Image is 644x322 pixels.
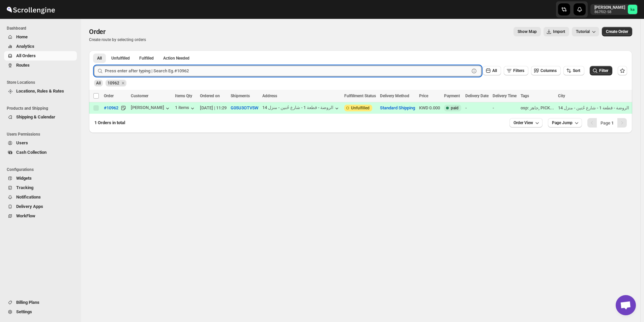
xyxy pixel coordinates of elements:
[513,68,524,73] span: Filters
[558,94,565,98] span: City
[94,120,125,125] span: 1 Orders in total
[100,103,122,113] button: #10962
[104,105,118,111] span: #10962
[4,32,77,42] button: Home
[163,56,189,61] span: Action Needed
[105,66,469,76] input: Press enter after typing | Search Eg.#10962
[573,68,580,73] span: Sort
[97,56,102,61] span: All
[509,118,543,128] button: Order View
[419,94,428,98] span: Price
[4,51,77,61] button: All Orders
[451,105,459,111] span: paid
[139,56,154,61] span: Fulfilled
[231,94,250,98] span: Shipments
[540,68,557,73] span: Columns
[553,29,565,34] span: Import
[175,105,196,112] button: 1 items
[16,44,34,49] span: Analytics
[521,94,529,98] span: Tags
[4,192,77,202] button: Notifications
[108,81,119,85] span: 10962
[587,118,627,128] nav: Pagination
[4,211,77,221] button: WorkFlow
[4,202,77,211] button: Delivery Apps
[594,10,625,14] p: 867f02-58
[558,105,629,111] div: الروضة - قطعة 1 - شارع حُنين - منزل 14
[262,105,340,112] button: الروضة - قطعة 1 - شارع حُنين - منزل 14
[465,105,489,111] div: -
[594,5,625,10] p: [PERSON_NAME]
[16,150,47,155] span: Cash Collection
[4,298,77,307] button: Billing Plans
[7,106,78,111] span: Products and Shipping
[493,105,517,111] div: -
[601,120,614,126] span: Page
[16,63,30,68] span: Routes
[16,140,28,145] span: Users
[7,132,78,137] span: Users Permissions
[590,4,638,15] button: User menu
[4,307,77,317] button: Settings
[4,61,77,70] button: Routes
[200,94,220,98] span: Ordered on
[135,53,158,63] button: Fulfilled
[514,120,533,126] span: Order View
[159,53,194,63] button: ActionNeeded
[4,183,77,192] button: Tracking
[107,53,134,63] button: Unfulfilled
[514,27,541,36] button: Map action label
[351,105,370,111] span: Unfulfilled
[548,118,582,128] button: Page Jump
[5,1,56,18] img: ScrollEngine
[16,88,64,94] span: Locations, Rules & Rates
[16,300,39,305] span: Billing Plans
[631,7,635,12] text: ka
[16,204,43,209] span: Delivery Apps
[16,114,55,119] span: Shipping & Calendar
[599,68,608,73] span: Filter
[104,94,114,98] span: Order
[563,66,584,75] button: Sort
[4,86,77,96] button: Locations, Rules & Rates
[483,66,501,75] button: All
[16,53,36,58] span: All Orders
[200,105,227,111] div: [DATE] | 11:29
[7,167,78,172] span: Configurations
[576,29,590,34] span: Tutorial
[4,112,77,122] button: Shipping & Calendar
[380,94,409,98] span: Delivery Method
[616,295,636,315] div: Open chat
[96,81,101,85] span: All
[590,66,612,75] button: Filter
[419,105,440,111] div: KWD 0.000
[262,105,333,110] div: الروضة - قطعة 1 - شارع حُنين - منزل 14
[572,27,599,36] button: Tutorial
[521,105,554,111] div: osp: جاهز, PICK...
[4,174,77,183] button: Widgets
[465,94,489,98] span: Delivery Date
[7,80,78,85] span: Store Locations
[4,138,77,148] button: Users
[16,176,32,181] span: Widgets
[531,66,561,75] button: Columns
[492,68,497,73] span: All
[602,27,632,36] button: Create custom order
[444,94,460,98] span: Payment
[504,66,528,75] button: Filters
[89,28,106,36] span: Order
[611,120,614,126] b: 1
[111,56,130,61] span: Unfulfilled
[16,309,32,314] span: Settings
[131,94,148,98] span: Customer
[16,213,35,218] span: WorkFlow
[93,53,106,63] button: All
[518,29,537,34] span: Show Map
[231,105,258,110] button: G05U3OTV5W
[628,5,637,14] span: khaled alrashidi
[120,80,126,86] button: Remove 10962
[131,105,171,112] button: [PERSON_NAME]
[4,42,77,51] button: Analytics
